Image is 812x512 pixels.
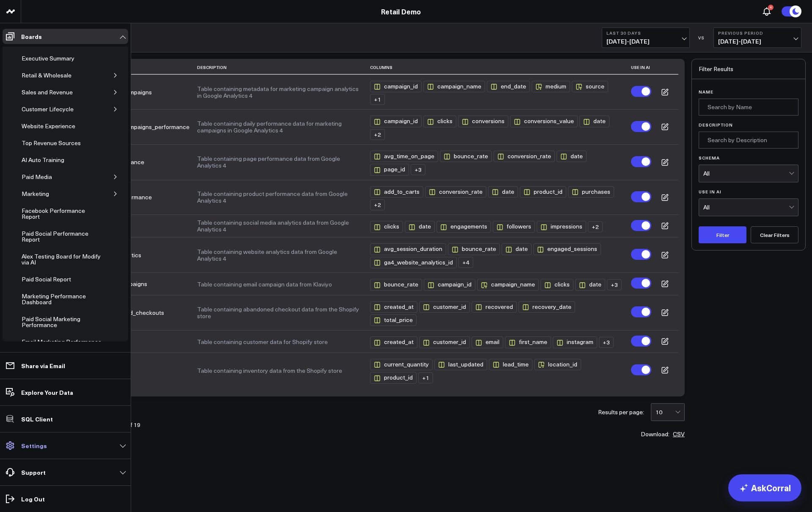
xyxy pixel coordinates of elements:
button: recovery_date [518,300,577,313]
button: +3 [411,162,427,175]
div: Paid Social Report [19,274,73,284]
button: created_at [370,300,419,313]
div: Marketing [19,189,51,199]
div: Executive Summary [19,53,77,63]
div: email [472,336,503,348]
div: product_id [370,372,417,383]
button: +1 [418,371,435,383]
button: medium [532,79,572,92]
label: Turn off Use in AI [631,156,651,167]
div: bounce_rate [370,279,422,290]
div: Filter Results [692,59,805,79]
button: +2 [370,127,387,140]
div: first_name [505,336,551,348]
button: followers [493,219,537,232]
div: page_id [370,164,409,175]
a: Paid Social Marketing PerformanceOpen board menu [16,311,120,333]
p: Settings [21,442,47,449]
div: impressions [537,221,586,232]
button: +2 [370,198,387,210]
div: clicks [540,279,573,290]
div: 10 [656,409,675,416]
div: Paid Social Performance Report [19,228,104,245]
a: Paid Social Performance ReportOpen board menu [16,225,120,248]
div: Marketing Performance Dashboard [19,291,105,307]
div: add_to_carts [370,186,423,198]
button: end_date [487,79,532,92]
a: Top Revenue SourcesOpen board menu [16,135,99,151]
button: clicks [423,114,458,127]
a: Executive SummaryOpen board menu [16,50,93,67]
button: clicks [370,219,405,232]
button: Table containing social media analytics data from Google Analytics 4 [197,219,362,233]
button: date [575,277,607,290]
p: Share via Email [21,362,65,369]
button: date [405,219,436,232]
div: avg_session_duration [370,243,446,255]
a: MarketingOpen board menu [16,185,67,202]
label: Turn off Use in AI [631,220,651,231]
div: date [502,243,532,255]
button: impressions [537,219,588,232]
span: Download: [641,431,669,437]
button: CSV [673,431,685,437]
div: recovered [472,301,517,313]
button: customer_id [419,335,472,348]
div: date [557,151,587,162]
div: ga4_website_analytics_id [370,257,457,268]
div: VS [694,35,709,40]
button: Table containing email campaign data from Klaviyo [197,281,362,288]
div: Retail & Wholesale [19,70,74,80]
label: Schema [699,155,798,160]
div: bounce_rate [440,151,492,162]
div: Customer Lifecycle [19,104,76,114]
div: campaign_id [424,279,475,290]
button: Table containing customer data for Shopify store [197,339,362,345]
div: customer_id [419,301,470,313]
div: Sales and Revenue [19,87,75,97]
div: bounce_rate [448,243,500,255]
div: Top Revenue Sources [19,138,83,148]
button: source [572,79,610,92]
div: campaign_name [477,279,539,290]
div: AI Auto Training [19,155,66,165]
button: lead_time [489,357,534,370]
a: Sales and RevenueOpen board menu [16,84,91,101]
button: purchases [568,184,616,198]
button: ga4_website_analytics_id [370,255,458,268]
p: Support [21,469,46,476]
button: customer_id [419,300,472,313]
div: Email Marketing Performance [19,337,104,347]
button: Previous Period[DATE]-[DATE] [713,28,801,48]
div: date [575,279,605,290]
div: date [579,116,609,127]
button: total_price [370,313,418,326]
div: instagram [553,336,597,348]
button: Filter [699,226,746,243]
div: + 2 [370,199,385,210]
div: product_id [520,186,566,198]
div: last_updated [434,359,487,370]
th: Columns [370,61,631,74]
button: +1 [370,92,387,105]
label: Name [699,89,798,94]
label: Turn off Use in AI [631,191,651,202]
div: + 2 [588,221,603,232]
label: Turn off Use in AI [631,249,651,260]
button: recovered [472,300,518,313]
div: created_at [370,336,417,348]
a: Log Out [3,491,128,506]
button: avg_session_duration [370,242,448,255]
label: Turn off Use in AI [631,278,651,289]
div: conversions_value [510,116,578,127]
button: campaign_name [477,277,540,290]
p: Log Out [21,495,45,502]
button: engagements [436,219,493,232]
div: total_price [370,314,417,326]
label: Turn off Use in AI [631,336,651,347]
button: campaign_id [370,79,423,92]
button: Table containing inventory data from the Shopify store [197,367,362,374]
div: customer_id [419,336,470,348]
div: Results per page: [598,409,644,415]
a: SQL Client [3,411,128,427]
